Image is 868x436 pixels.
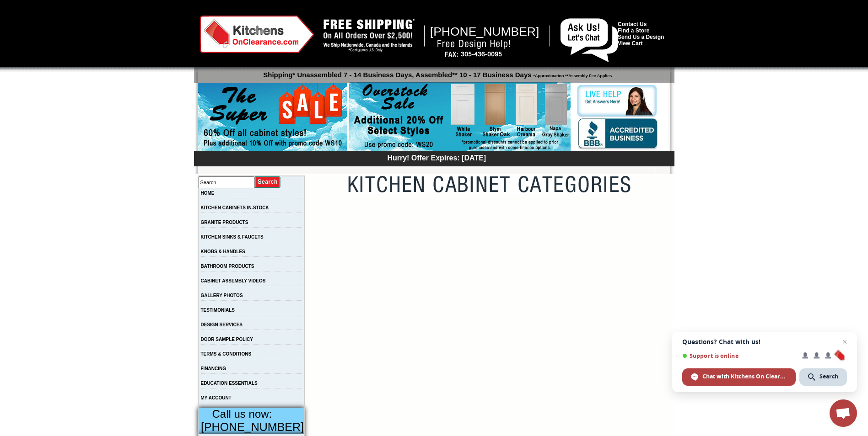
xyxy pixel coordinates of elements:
div: Chat with Kitchens On Clearance [682,368,796,386]
span: Support is online [682,352,796,359]
input: Submit [255,176,281,188]
a: Send Us a Design [618,34,664,40]
span: [PHONE_NUMBER] [430,25,539,38]
p: Shipping* Unassembled 7 - 14 Business Days, Assembled** 10 - 17 Business Days [199,67,674,79]
a: KITCHEN SINKS & FAUCETS [201,234,264,239]
a: DOOR SAMPLE POLICY [201,337,253,342]
a: BATHROOM PRODUCTS [201,264,254,269]
a: FINANCING [201,366,226,371]
a: EDUCATION ESSENTIALS [201,381,258,386]
div: Search [799,368,847,386]
a: CABINET ASSEMBLY VIDEOS [201,278,266,283]
span: Questions? Chat with us! [682,338,847,346]
span: [PHONE_NUMBER] [201,420,304,433]
a: Contact Us [618,21,647,27]
a: DESIGN SERVICES [201,322,243,327]
a: Find a Store [618,27,649,34]
span: Chat with Kitchens On Clearance [702,372,787,381]
a: KNOBS & HANDLES [201,249,245,254]
a: GALLERY PHOTOS [201,293,243,298]
div: Open chat [830,399,857,427]
a: HOME [201,191,215,196]
a: KITCHEN CABINETS IN-STOCK [201,205,269,210]
span: *Approximation **Assembly Fee Applies [532,71,612,78]
span: Close chat [839,336,850,347]
a: MY ACCOUNT [201,395,232,400]
a: TESTIMONIALS [201,308,235,313]
span: Search [819,372,838,381]
a: GRANITE PRODUCTS [201,220,248,225]
div: Hurry! Offer Expires: [DATE] [199,153,674,162]
span: Call us now: [212,408,272,420]
a: View Cart [618,40,642,47]
img: Kitchens on Clearance Logo [200,16,314,53]
a: TERMS & CONDITIONS [201,351,252,356]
